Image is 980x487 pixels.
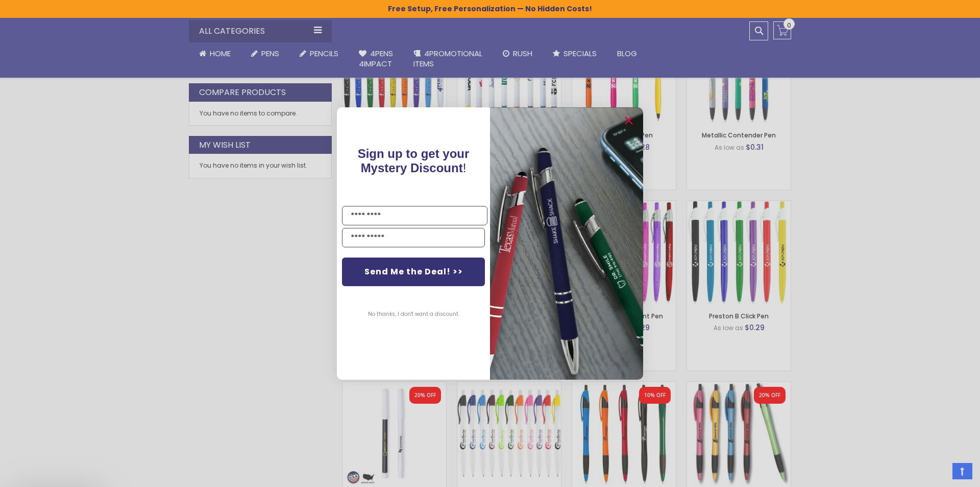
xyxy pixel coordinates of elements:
button: Close dialog [621,112,637,129]
button: Send Me the Deal! >> [342,258,485,286]
iframe: Google Customer Reviews [896,459,980,487]
span: Sign up to get your Mystery Discount [358,147,470,175]
button: No thanks, I don't want a discount. [363,302,464,327]
span: ! [358,147,470,175]
img: pop-up-image [490,107,643,380]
